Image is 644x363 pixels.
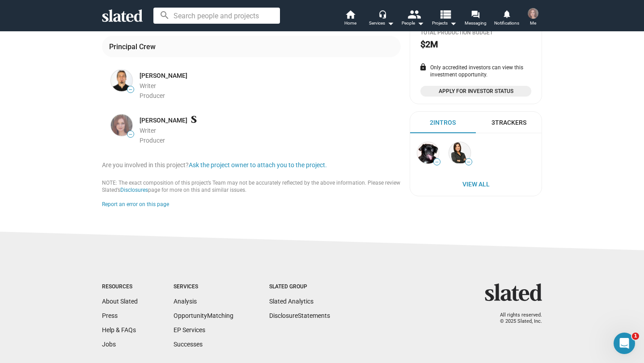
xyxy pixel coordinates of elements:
[111,114,132,136] img: Dilvin Isikli
[102,298,138,305] a: About Slated
[269,283,330,291] div: Slated Group
[432,18,457,29] span: Projects
[140,137,165,144] span: Producer
[127,87,134,92] span: —
[140,92,165,99] span: Producer
[102,326,136,333] a: Help & FAQs
[189,161,327,169] button: Ask the project owner to attach you to the project.
[102,341,116,348] a: Jobs
[420,86,531,97] a: Apply for Investor Status
[402,18,424,29] div: People
[522,6,544,30] button: Dilvin IsikliMe
[140,82,156,89] span: Writer
[614,333,635,354] iframe: Intercom live chat
[397,9,428,29] button: People
[428,9,460,29] button: Projects
[174,341,203,348] a: Successes
[465,18,487,29] span: Messaging
[369,18,394,29] div: Services
[412,176,540,192] a: View All
[494,18,519,29] span: Notifications
[335,9,366,29] a: Home
[345,9,356,20] mat-icon: home
[174,312,233,319] a: OpportunityMatching
[407,8,420,21] mat-icon: people
[528,8,538,19] img: Dilvin Isikli
[420,30,531,37] div: Total Production budget
[466,160,472,165] span: —
[102,283,138,291] div: Resources
[420,38,438,51] h2: $2M
[102,161,401,169] div: Are you involved in this project?
[102,180,401,194] div: NOTE: The exact composition of this project’s Team may not be accurately reflected by the above i...
[111,70,132,91] img: Erman Kaplama
[420,64,531,79] div: Only accredited investors can view this investment opportunity.
[471,10,479,18] mat-icon: forum
[434,160,440,165] span: —
[102,312,118,319] a: Press
[102,201,169,208] button: Report an error on this page
[344,18,356,29] span: Home
[491,312,542,325] p: All rights reserved. © 2025 Slated, Inc.
[502,9,511,18] mat-icon: notifications
[174,283,233,291] div: Services
[460,9,491,29] a: Messaging
[366,9,397,29] button: Services
[174,326,205,333] a: EP Services
[269,298,314,305] a: Slated Analytics
[439,8,452,21] mat-icon: view_list
[269,312,330,319] a: DisclosureStatements
[415,18,426,29] mat-icon: arrow_drop_down
[140,72,187,80] a: [PERSON_NAME]
[449,142,470,164] img: Charlene White
[530,18,536,29] span: Me
[385,18,396,29] mat-icon: arrow_drop_down
[153,8,280,24] input: Search people and projects
[140,116,187,125] a: [PERSON_NAME]
[417,142,439,164] img: Sharon Bruneau
[174,298,197,305] a: Analysis
[448,18,458,29] mat-icon: arrow_drop_down
[419,63,427,71] mat-icon: lock
[120,187,148,193] a: Disclosures
[430,118,456,127] div: 2 Intros
[378,10,386,18] mat-icon: headset_mic
[632,333,639,340] span: 1
[109,42,159,51] div: Principal Crew
[426,87,526,96] span: Apply for Investor Status
[127,132,134,137] span: —
[491,118,526,127] div: 3 Trackers
[419,176,533,192] span: View All
[491,9,522,29] a: Notifications
[140,127,156,134] span: Writer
